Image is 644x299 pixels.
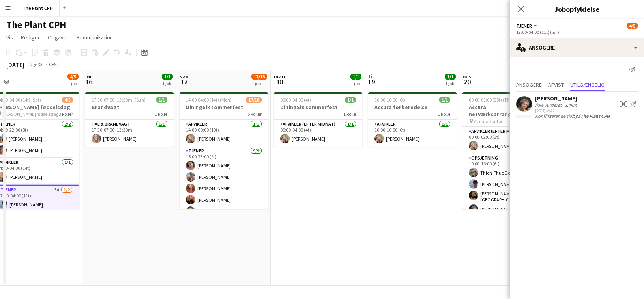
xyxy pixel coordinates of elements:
div: 1 job [252,80,267,86]
div: Konflikterende skift på [510,113,644,119]
app-job-card: 17:30-07:00 (13t30m) (Sun)1/1Brandvagt1 RolleHal & brandvagt1/117:30-07:00 (13t30m)[PERSON_NAME] [85,92,174,147]
span: 00:00-01:00 (25t) (Thu) [469,97,514,103]
span: 1/1 [162,74,173,80]
app-card-role: Afvikler1/110:00-16:00 (6t)[PERSON_NAME] [368,120,457,147]
span: 1/1 [156,97,167,103]
div: Ansøgere [510,38,644,57]
span: 20 [461,77,473,86]
div: [DATE] 10:00 [535,108,578,113]
span: Utilgængelig [570,82,605,87]
span: 1/1 [350,74,361,80]
span: 17/18 [246,97,262,103]
button: The Plant CPH [16,0,60,16]
span: 1 Rolle [343,111,356,117]
span: [PERSON_NAME] fødselsdag [2,111,58,117]
a: Kommunikation [73,32,116,43]
a: Rediger [18,32,43,43]
div: 2.4km [563,102,578,108]
span: 16 [84,77,93,86]
app-card-role: Opsætning4/410:00-16:00 (6t)Thien-Phuc Do[PERSON_NAME][PERSON_NAME][GEOGRAPHIC_DATA][PERSON_NAME] [462,154,551,217]
h3: Brandvagt [85,104,174,111]
div: 1 job [162,80,172,86]
h3: DiningSix sommerfest [274,104,362,111]
span: 1/1 [439,97,450,103]
span: Tjener [516,23,532,29]
span: Rediger [21,34,40,41]
span: 19 [367,77,375,86]
span: 17 [178,77,190,86]
span: 17/18 [251,74,267,80]
span: 5 Roller [247,111,262,117]
app-job-card: 00:00-01:00 (25t) (Thu)15/16Accura netværksarrangement Accura kontor7 RollerAfvikler (efter midna... [462,92,551,209]
div: [DATE] [6,61,24,69]
app-job-card: 00:00-04:00 (4t)1/1DiningSix sommerfest1 RolleAfvikler (efter midnat)1/100:00-04:00 (4t)[PERSON_N... [274,92,362,147]
h1: The Plant CPH [6,19,66,31]
h3: Jobopfyldelse [510,4,644,14]
span: Accura kontor [474,118,502,124]
span: 4/5 [627,23,638,29]
span: 4/5 [67,74,79,80]
div: 17:00-04:00 (11t) (lør.) [516,29,638,35]
span: 00:00-04:00 (4t) [280,97,311,103]
span: 10:00-16:00 (6t) [374,97,405,103]
h3: DiningSix sommerfest [180,104,268,111]
a: Opgaver [45,32,72,43]
div: Ikke vurderet [535,102,563,108]
app-job-card: 10:00-16:00 (6t)1/1Accura forberedelse1 RolleAfvikler1/110:00-16:00 (6t)[PERSON_NAME] [368,92,457,147]
span: 1/1 [445,74,456,80]
span: 3 Roller [59,111,73,117]
b: The Plant CPH [580,113,610,119]
span: lør. [85,73,93,80]
div: 1 job [351,80,361,86]
h3: Accura netværksarrangement [462,104,551,118]
app-card-role: Afvikler (efter midnat)1/100:00-04:00 (4t)[PERSON_NAME] [274,120,362,147]
button: Tjener [516,23,538,29]
span: 1/1 [345,97,356,103]
span: Afvist [548,82,564,87]
span: 4/5 [62,97,73,103]
span: 1 Rolle [438,111,450,117]
span: Uge 33 [26,61,46,67]
span: Vis [6,34,13,41]
app-job-card: 14:00-04:00 (14t) (Mon)17/18DiningSix sommerfest5 RollerAfvikler1/114:00-00:00 (10t)[PERSON_NAME]... [180,92,268,209]
h3: Accura forberedelse [368,104,457,111]
div: CEST [49,61,59,67]
span: søn. [180,73,190,80]
app-card-role: Afvikler (efter midnat)1/100:00-02:00 (2t)[PERSON_NAME] [462,127,551,154]
span: man. [274,73,286,80]
a: Vis [3,32,16,43]
span: 17:30-07:00 (13t30m) (Sun) [92,97,146,103]
span: Opgaver [48,34,69,41]
div: 1 job [68,80,78,86]
span: Kommunikation [77,34,113,41]
span: ons. [462,73,473,80]
span: 18 [273,77,286,86]
div: [PERSON_NAME] [535,95,578,102]
span: Ansøgere [516,82,542,87]
div: 1 job [445,80,455,86]
span: 1 Rolle [155,111,167,117]
app-card-role: Afvikler1/114:00-00:00 (10t)[PERSON_NAME] [180,120,268,147]
span: tir. [368,73,375,80]
app-card-role: Hal & brandvagt1/117:30-07:00 (13t30m)[PERSON_NAME] [85,120,174,147]
span: 14:00-04:00 (14t) (Mon) [186,97,232,103]
app-card-role: Tjener9/915:00-23:00 (8t)[PERSON_NAME][PERSON_NAME][PERSON_NAME][PERSON_NAME][PERSON_NAME] [180,147,268,267]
